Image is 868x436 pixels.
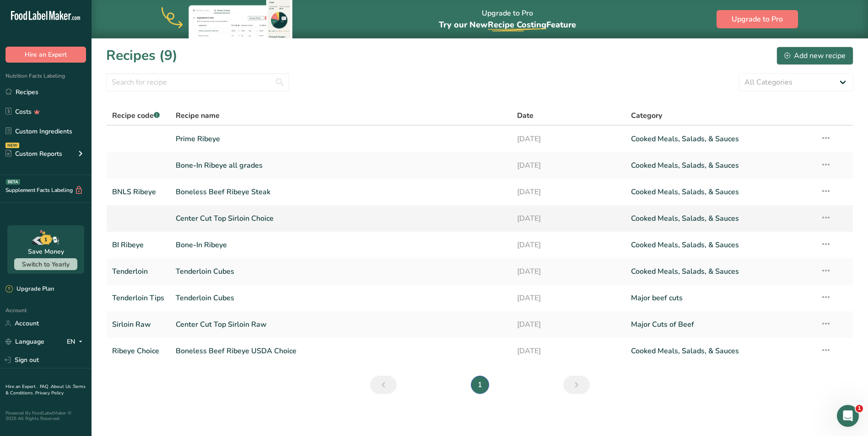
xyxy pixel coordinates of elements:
[22,260,70,269] span: Switch to Yearly
[631,209,809,228] a: Cooked Meals, Salads, & Sauces
[631,288,809,308] a: Major beef cuts
[176,341,506,361] a: Boneless Beef Ribeye USDA Choice
[631,110,662,121] span: Category
[176,209,506,228] a: Center Cut Top Sirloin Choice
[112,111,160,121] span: Recipe code
[631,156,809,175] a: Cooked Meals, Salads, & Sauces
[112,315,165,334] a: Sirloin Raw
[517,110,534,121] span: Date
[517,288,620,308] a: [DATE]
[517,129,620,149] a: [DATE]
[5,149,62,159] div: Custom Reports
[106,73,289,91] input: Search for recipe
[176,288,506,308] a: Tenderloin Cubes
[112,288,165,308] a: Tenderloin Tips
[5,285,54,294] div: Upgrade Plan
[106,45,178,66] h1: Recipes (9)
[112,182,165,202] a: BNLS Ribeye
[837,405,859,427] iframe: Intercom live chat
[776,47,853,65] button: Add new recipe
[517,262,620,281] a: [DATE]
[517,182,620,202] a: [DATE]
[5,383,86,396] a: Terms & Conditions .
[112,341,165,361] a: Ribeye Choice
[732,14,783,25] span: Upgrade to Pro
[517,156,620,175] a: [DATE]
[67,336,86,347] div: EN
[856,405,863,412] span: 1
[176,156,506,175] a: Bone-In Ribeye all grades
[370,376,397,394] a: Previous page
[439,0,576,38] div: Upgrade to Pro
[563,376,590,394] a: Next page
[717,10,798,28] button: Upgrade to Pro
[5,410,86,421] div: Powered By FoodLabelMaker © 2025 All Rights Reserved
[28,247,64,256] div: Save Money
[784,50,846,61] div: Add new recipe
[517,315,620,334] a: [DATE]
[631,262,809,281] a: Cooked Meals, Salads, & Sauces
[176,262,506,281] a: Tenderloin Cubes
[112,235,165,255] a: BI Ribeye
[5,383,38,390] a: Hire an Expert .
[6,179,20,185] div: BETA
[5,143,19,148] div: NEW
[517,209,620,228] a: [DATE]
[5,334,44,350] a: Language
[488,19,546,30] span: Recipe Costing
[631,129,809,149] a: Cooked Meals, Salads, & Sauces
[176,129,506,149] a: Prime Ribeye
[631,315,809,334] a: Major Cuts of Beef
[631,341,809,361] a: Cooked Meals, Salads, & Sauces
[631,235,809,255] a: Cooked Meals, Salads, & Sauces
[14,258,77,270] button: Switch to Yearly
[5,47,86,63] button: Hire an Expert
[176,235,506,255] a: Bone-In Ribeye
[51,383,73,390] a: About Us .
[439,19,576,30] span: Try our New Feature
[176,182,506,202] a: Boneless Beef Ribeye Steak
[40,383,51,390] a: FAQ .
[517,235,620,255] a: [DATE]
[176,315,506,334] a: Center Cut Top Sirloin Raw
[35,390,64,396] a: Privacy Policy
[112,262,165,281] a: Tenderloin
[631,182,809,202] a: Cooked Meals, Salads, & Sauces
[176,110,220,121] span: Recipe name
[517,341,620,361] a: [DATE]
